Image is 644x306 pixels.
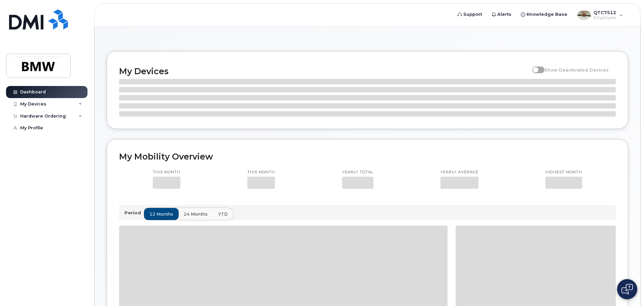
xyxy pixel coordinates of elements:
span: YTD [218,211,228,217]
span: 24 months [184,211,208,217]
p: Yearly total [342,170,373,175]
span: Show Deactivated Devices [544,67,609,73]
h2: My Mobility Overview [119,151,616,162]
p: Highest month [545,170,582,175]
p: This month [153,170,180,175]
input: Show Deactivated Devices [532,63,538,69]
h2: My Devices [119,66,529,76]
p: Yearly average [440,170,478,175]
p: This month [247,170,275,175]
p: Period [124,210,144,216]
img: Open chat [621,284,633,295]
